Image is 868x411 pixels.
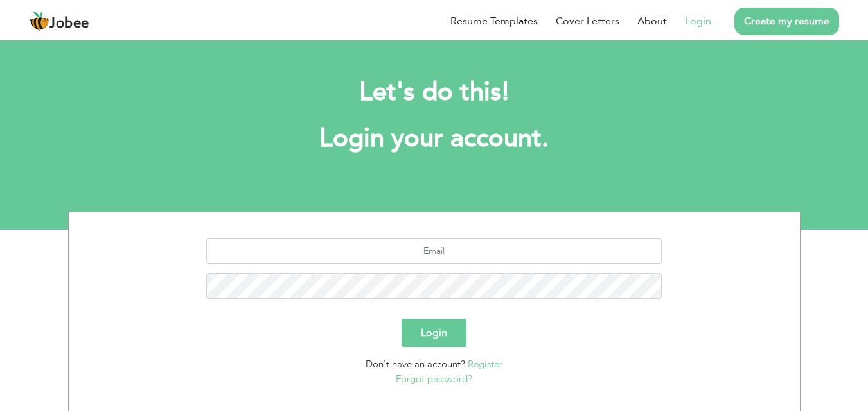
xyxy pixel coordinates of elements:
[734,8,839,35] a: Create my resume
[402,319,466,347] button: Login
[87,122,781,155] h1: Login your account.
[87,76,781,109] h2: Let's do this!
[29,11,49,31] img: jobee.io
[556,13,619,29] a: Cover Letters
[685,13,711,29] a: Login
[49,17,89,31] span: Jobee
[366,358,465,371] span: Don't have an account?
[637,13,667,29] a: About
[468,358,502,371] a: Register
[450,13,538,29] a: Resume Templates
[396,373,472,385] a: Forgot password?
[29,11,89,31] a: Jobee
[206,238,662,264] input: Email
